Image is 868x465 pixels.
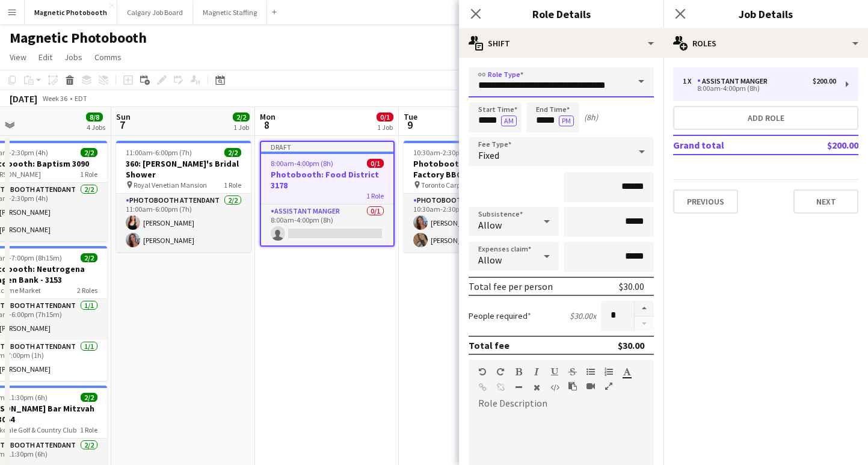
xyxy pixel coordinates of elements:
[126,148,192,157] span: 11:00am-6:00pm (7h)
[404,141,538,252] app-job-card: 10:30am-2:30pm (4h)2/2Photobooth: Annual Carpet Factory BBQ 2941 Toronto Carpet Factory1 RolePhot...
[793,189,858,214] button: Next
[586,367,595,377] button: Unordered List
[605,381,613,391] button: Fullscreen
[116,141,251,252] app-job-card: 11:00am-6:00pm (7h)2/2360: [PERSON_NAME]'s Bridal Shower Royal Venetian Mansion1 RolePhotobooth A...
[532,383,541,392] button: Clear Formatting
[75,94,87,103] div: EDT
[87,123,105,132] div: 4 Jobs
[570,310,596,321] div: $30.00 x
[404,111,417,122] span: Tue
[260,141,395,247] app-job-card: Draft8:00am-4:00pm (8h)0/1Photobooth: Food District 31781 RoleAssistant Manger0/18:00am-4:00pm (8h)
[377,123,393,132] div: 1 Job
[459,6,663,22] h3: Role Details
[116,194,251,252] app-card-role: Photobooth Attendant2/211:00am-6:00pm (7h)[PERSON_NAME][PERSON_NAME]
[501,115,517,126] button: AM
[81,148,97,157] span: 2/2
[10,52,26,63] span: View
[10,29,147,47] h1: Magnetic Photobooth
[34,49,57,65] a: Edit
[787,135,858,155] td: $200.00
[80,170,97,179] span: 1 Role
[584,112,598,123] div: (8h)
[683,85,836,91] div: 8:00am-4:00pm (8h)
[5,49,31,65] a: View
[421,180,491,189] span: Toronto Carpet Factory
[233,123,249,132] div: 1 Job
[116,111,131,122] span: Sun
[514,383,523,392] button: Horizontal Line
[116,158,251,180] h3: 360: [PERSON_NAME]'s Bridal Shower
[673,189,738,214] button: Previous
[813,77,836,85] div: $200.00
[261,205,393,245] app-card-role: Assistant Manger0/18:00am-4:00pm (8h)
[619,280,644,292] div: $30.00
[673,135,787,155] td: Grand total
[261,169,393,191] h3: Photobooth: Food District 3178
[478,254,502,266] span: Allow
[38,52,52,63] span: Edit
[117,1,193,24] button: Calgary Job Board
[94,52,122,63] span: Comms
[673,106,858,130] button: Add role
[64,52,82,63] span: Jobs
[605,367,613,377] button: Ordered List
[478,149,499,161] span: Fixed
[260,111,275,122] span: Mon
[469,280,553,292] div: Total fee per person
[224,180,241,189] span: 1 Role
[469,310,531,321] label: People required
[635,301,654,316] button: Increase
[40,94,70,103] span: Week 36
[193,1,267,24] button: Magnetic Staffing
[77,286,97,295] span: 2 Roles
[90,49,126,65] a: Comms
[367,159,384,168] span: 0/1
[261,142,393,152] div: Draft
[81,393,97,402] span: 2/2
[224,148,241,157] span: 2/2
[10,93,37,105] div: [DATE]
[550,383,559,392] button: HTML Code
[568,381,577,391] button: Paste as plain text
[60,49,87,65] a: Jobs
[478,219,502,231] span: Allow
[663,29,868,58] div: Roles
[663,6,868,22] h3: Job Details
[25,1,117,24] button: Magnetic Photobooth
[134,180,207,189] span: Royal Venetian Mansion
[114,118,131,132] span: 7
[514,367,523,377] button: Bold
[697,77,772,85] div: Assistant Manger
[413,148,479,157] span: 10:30am-2:30pm (4h)
[80,425,97,434] span: 1 Role
[683,77,697,85] div: 1 x
[258,118,275,132] span: 8
[271,159,333,168] span: 8:00am-4:00pm (8h)
[402,118,417,132] span: 9
[81,253,97,262] span: 2/2
[559,115,574,126] button: PM
[233,112,250,122] span: 2/2
[366,191,384,200] span: 1 Role
[532,367,541,377] button: Italic
[618,339,644,351] div: $30.00
[550,367,559,377] button: Underline
[377,112,393,122] span: 0/1
[496,367,505,377] button: Redo
[404,158,538,180] h3: Photobooth: Annual Carpet Factory BBQ 2941
[586,381,595,391] button: Insert video
[469,339,509,351] div: Total fee
[404,194,538,252] app-card-role: Photobooth Attendant2/210:30am-2:30pm (4h)[PERSON_NAME][PERSON_NAME]
[478,367,487,377] button: Undo
[568,367,577,377] button: Strikethrough
[623,367,631,377] button: Text Color
[459,29,663,58] div: Shift
[86,112,103,122] span: 8/8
